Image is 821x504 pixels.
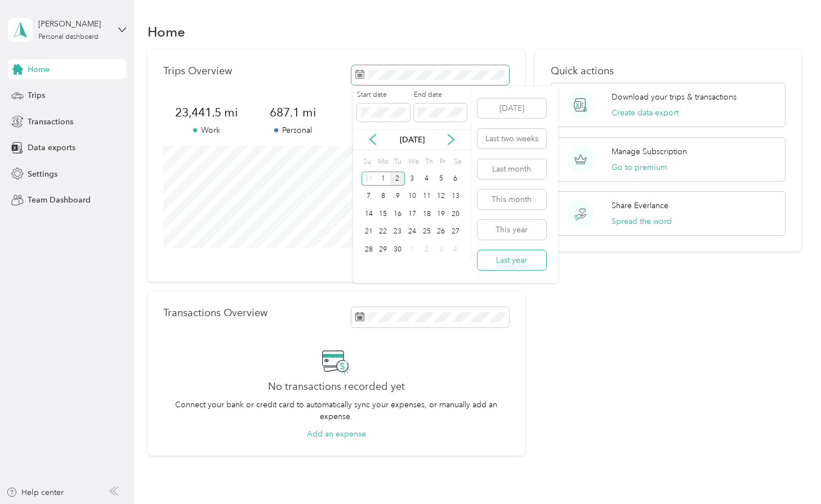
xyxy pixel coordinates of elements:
[28,168,57,180] span: Settings
[420,207,434,221] div: 18
[478,159,546,179] button: Last month
[362,225,376,239] div: 21
[390,172,405,186] div: 2
[758,441,821,504] iframe: Everlance-gr Chat Button Frame
[405,172,420,186] div: 3
[376,172,390,186] div: 1
[362,242,376,256] div: 28
[434,172,448,186] div: 5
[362,154,372,170] div: Su
[434,190,448,204] div: 12
[389,134,436,146] p: [DATE]
[38,18,109,30] div: [PERSON_NAME]
[376,225,390,239] div: 22
[434,225,448,239] div: 26
[405,225,420,239] div: 24
[405,242,420,256] div: 1
[405,190,420,204] div: 10
[612,107,679,119] button: Create data export
[28,194,91,206] span: Team Dashboard
[478,220,546,240] button: This year
[163,399,509,422] p: Connect your bank or credit card to automatically sync your expenses, or manually add an expense.
[551,65,786,77] p: Quick actions
[478,98,546,118] button: [DATE]
[612,161,667,173] button: Go to premium
[405,207,420,221] div: 17
[612,91,737,103] p: Download your trips & transactions
[376,154,389,170] div: Mo
[612,146,687,157] p: Manage Subscription
[336,124,423,136] p: Other
[376,207,390,221] div: 15
[390,190,405,204] div: 9
[478,129,546,148] button: Last two weeks
[438,154,448,170] div: Fr
[392,154,403,170] div: Tu
[434,207,448,221] div: 19
[376,190,390,204] div: 8
[434,242,448,256] div: 3
[414,90,467,100] label: End date
[448,172,463,186] div: 6
[420,190,434,204] div: 11
[612,200,668,211] p: Share Everlance
[38,34,99,40] div: Personal dashboard
[420,172,434,186] div: 4
[478,250,546,270] button: Last year
[28,116,73,128] span: Transactions
[28,142,75,154] span: Data exports
[357,90,410,100] label: Start date
[390,225,405,239] div: 23
[307,428,366,440] button: Add an expense
[28,89,45,101] span: Trips
[448,225,463,239] div: 27
[250,124,337,136] p: Personal
[390,207,405,221] div: 16
[6,487,64,498] button: Help center
[250,105,337,120] span: 687.1 mi
[478,190,546,209] button: This month
[148,26,185,38] h1: Home
[407,154,420,170] div: We
[448,190,463,204] div: 13
[423,154,434,170] div: Th
[362,207,376,221] div: 14
[448,207,463,221] div: 20
[336,105,423,120] span: 19.83 mi
[362,172,376,186] div: 31
[420,242,434,256] div: 2
[420,225,434,239] div: 25
[448,242,463,256] div: 4
[612,215,672,227] button: Spread the word
[28,64,50,75] span: Home
[268,381,405,393] h2: No transactions recorded yet
[163,65,232,77] p: Trips Overview
[390,242,405,256] div: 30
[163,307,267,319] p: Transactions Overview
[376,242,390,256] div: 29
[163,124,250,136] p: Work
[362,190,376,204] div: 7
[452,154,463,170] div: Sa
[163,105,250,120] span: 23,441.5 mi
